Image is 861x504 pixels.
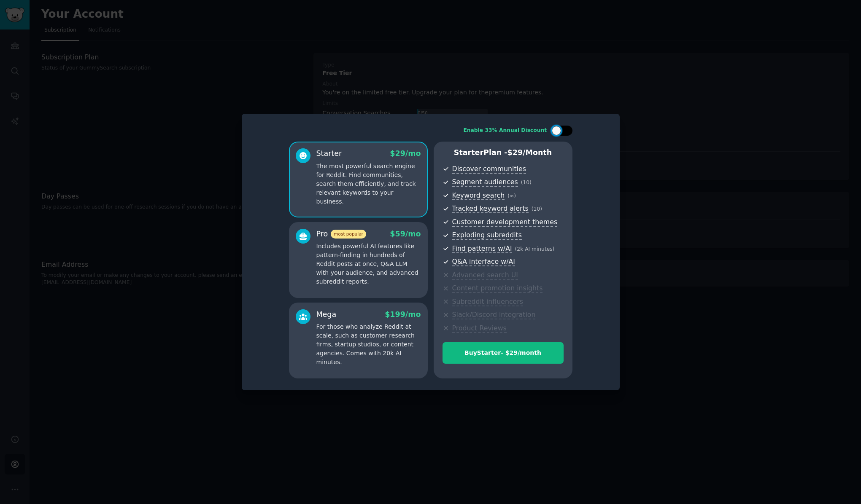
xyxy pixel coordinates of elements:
span: ( 10 ) [532,206,542,212]
p: Starter Plan - [443,147,564,158]
span: Customer development themes [452,218,558,227]
div: Pro [316,229,366,239]
span: $ 29 /mo [390,149,421,158]
span: Advanced search UI [452,271,518,280]
div: Mega [316,309,337,320]
button: BuyStarter- $29/month [443,342,564,364]
span: Q&A interface w/AI [452,257,515,266]
span: ( 2k AI minutes ) [515,246,555,252]
span: $ 29 /month [507,148,552,157]
span: Subreddit influencers [452,298,523,306]
span: Slack/Discord integration [452,311,536,319]
span: $ 199 /mo [385,310,421,319]
span: Product Reviews [452,324,507,333]
p: The most powerful search engine for Reddit. Find communities, search them efficiently, and track ... [316,162,421,206]
span: most popular [331,230,366,239]
div: Buy Starter - $ 29 /month [443,349,563,357]
span: Find patterns w/AI [452,244,512,253]
span: ( ∞ ) [507,193,516,199]
span: Discover communities [452,165,526,174]
span: Tracked keyword alerts [452,204,529,213]
span: Keyword search [452,191,505,200]
p: For those who analyze Reddit at scale, such as customer research firms, startup studios, or conte... [316,322,421,367]
span: Content promotion insights [452,284,543,293]
span: ( 10 ) [521,180,532,185]
p: Includes powerful AI features like pattern-finding in hundreds of Reddit posts at once, Q&A LLM w... [316,242,421,286]
span: Segment audiences [452,178,518,187]
div: Enable 33% Annual Discount [464,127,547,134]
div: Starter [316,148,342,159]
span: Exploding subreddits [452,231,522,240]
span: $ 59 /mo [390,230,421,238]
